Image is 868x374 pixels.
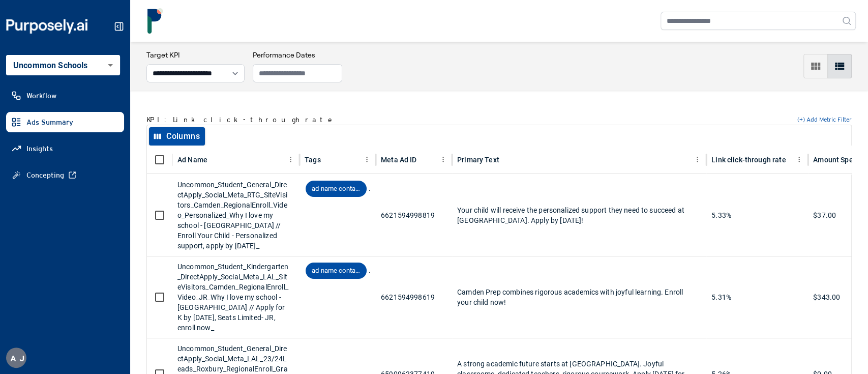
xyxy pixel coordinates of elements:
[381,256,447,338] div: 6621594998619
[457,156,499,164] div: Primary Text
[305,156,321,164] div: Tags
[284,153,297,166] button: Ad Name column menu
[6,55,120,75] div: Uncommon Schools
[177,256,294,338] div: Uncommon_Student_Kindergarten_DirectApply_Social_Meta_LAL_SiteVisitors_Camden_RegionalEnroll_Vide...
[142,8,168,34] img: logo
[146,50,245,60] h3: Target KPI
[6,348,26,368] button: AJ
[381,175,447,256] div: 6621594998819
[6,112,124,132] a: Ads Summary
[361,153,373,166] button: Tags column menu
[437,153,450,166] button: Meta Ad ID column menu
[149,127,205,146] button: Select columns
[26,91,56,101] span: Workflow
[711,156,786,164] div: Link click-through rate
[381,156,417,164] div: Meta Ad ID
[691,153,704,166] button: Primary Text column menu
[813,156,860,164] div: Amount Spent
[306,184,367,194] span: ad name contains "video"
[253,50,342,60] h3: Performance Dates
[177,156,207,164] div: Ad Name
[793,153,805,166] button: Link click-through rate column menu
[26,117,73,127] span: Ads Summary
[457,175,701,256] div: Your child will receive the personalized support they need to succeed at [GEOGRAPHIC_DATA]. Apply...
[6,85,124,106] a: Workflow
[711,256,803,338] div: 5.31%
[26,170,64,180] span: Concepting
[6,348,26,368] div: A J
[306,266,367,276] span: ad name contains "video"
[457,256,701,338] div: Camden Prep combines rigorous academics with joyful learning. Enroll your child now!
[146,114,336,125] p: KPI: Link click-through rate
[6,165,124,185] a: Concepting
[6,138,124,159] a: Insights
[797,116,852,124] button: (+) Add Metric Filter
[711,175,803,256] div: 5.33%
[177,175,294,256] div: Uncommon_Student_General_DirectApply_Social_Meta_RTG_SiteVisitors_Camden_RegionalEnroll_Video_Per...
[26,143,53,154] span: Insights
